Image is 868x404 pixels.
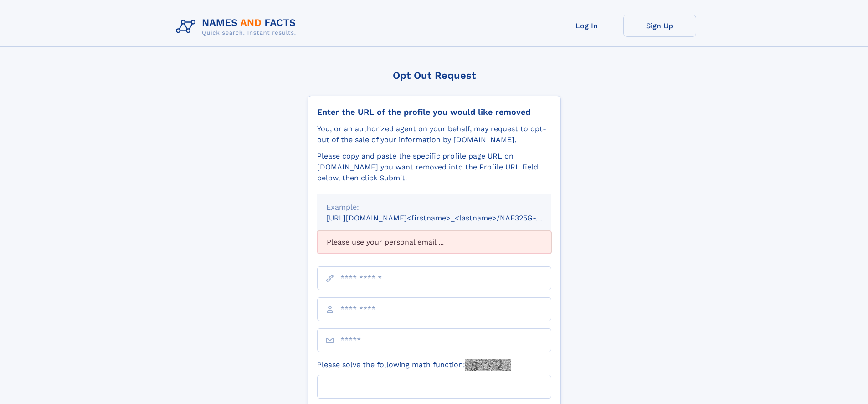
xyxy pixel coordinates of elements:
img: Logo Names and Facts [172,15,303,39]
a: Sign Up [623,15,696,37]
small: [URL][DOMAIN_NAME]<firstname>_<lastname>/NAF325G-xxxxxxxx [326,214,569,222]
div: Enter the URL of the profile you would like removed [317,107,551,117]
div: Opt Out Request [308,70,561,81]
div: You, or an authorized agent on your behalf, may request to opt-out of the sale of your informatio... [317,123,551,145]
div: Example: [326,202,542,213]
label: Please solve the following math function: [317,359,511,371]
div: Please use your personal email ... [317,231,551,254]
div: Please copy and paste the specific profile page URL on [DOMAIN_NAME] you want removed into the Pr... [317,151,551,184]
a: Log In [550,15,623,37]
